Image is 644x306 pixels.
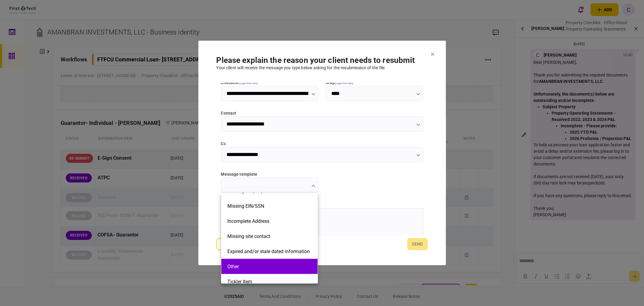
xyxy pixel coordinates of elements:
[227,203,312,209] button: Missing EIN/SSN
[227,218,312,224] button: Incomplete Address
[227,279,312,285] button: Tickler Item
[2,5,123,11] body: Rich Text Area. Press ALT-0 for help.
[227,264,312,269] button: Other
[227,249,312,254] button: Expired and/or stale dated information
[227,233,312,239] button: Missing site contact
